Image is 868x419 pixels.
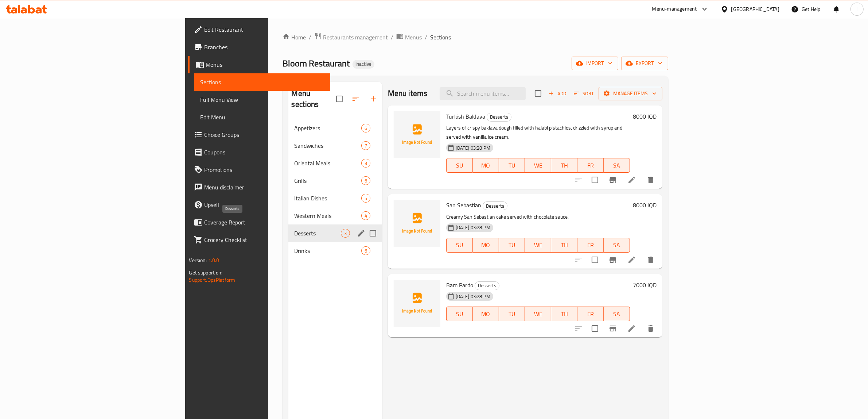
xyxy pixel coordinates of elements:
[487,113,511,122] div: Desserts
[188,38,330,56] a: Branches
[405,33,422,42] span: Menus
[546,88,569,99] button: Add
[621,57,668,70] button: export
[502,240,522,250] span: TU
[446,111,485,122] span: Turkish Baklava
[633,200,657,210] h6: 8000 IQD
[294,141,361,150] span: Sandwiches
[189,268,222,277] span: Get support on:
[607,309,627,319] span: SA
[353,60,374,69] div: Inactive
[499,238,525,253] button: TU
[204,130,324,139] span: Choice Groups
[642,171,659,189] button: delete
[294,124,361,132] div: Appetizers
[188,231,330,249] a: Grocery Checklist
[341,229,350,238] div: items
[577,238,604,253] button: FR
[446,238,473,253] button: SU
[577,59,612,68] span: import
[288,172,382,189] div: Grills6
[633,111,657,122] h6: 8000 IQD
[499,307,525,321] button: TU
[361,211,370,220] div: items
[314,32,388,42] a: Restaurants management
[473,158,499,173] button: MO
[502,160,522,171] span: TU
[604,158,630,173] button: SA
[361,124,370,132] div: items
[856,5,857,13] span: l
[288,116,382,262] nav: Menu sections
[483,202,507,210] span: Desserts
[208,255,219,265] span: 1.0.0
[487,113,511,121] span: Desserts
[476,160,496,171] span: MO
[587,172,603,188] span: Select to update
[288,154,382,172] div: Oriental Meals3
[294,246,361,255] span: Drinks
[188,56,330,73] a: Menus
[446,158,473,173] button: SU
[362,177,370,184] span: 6
[604,307,630,321] button: SA
[204,165,324,174] span: Promotions
[188,21,330,38] a: Edit Restaurant
[347,90,365,108] span: Sort sections
[607,240,627,250] span: SA
[194,91,330,108] a: Full Menu View
[365,90,382,108] button: Add section
[525,238,551,253] button: WE
[189,255,207,265] span: Version:
[572,57,618,70] button: import
[587,321,603,336] span: Select to update
[353,61,374,67] span: Inactive
[528,309,548,319] span: WE
[204,218,324,227] span: Coverage Report
[548,89,567,98] span: Add
[476,240,496,250] span: MO
[425,33,427,42] li: /
[294,176,361,185] span: Grills
[332,91,347,107] span: Select all sections
[642,320,659,337] button: delete
[204,25,324,34] span: Edit Restaurant
[188,143,330,161] a: Coupons
[288,137,382,154] div: Sandwiches7
[200,95,324,104] span: Full Menu View
[530,86,546,101] span: Select section
[356,228,367,239] button: edit
[525,307,551,321] button: WE
[569,88,599,99] span: Sort items
[396,32,422,42] a: Menus
[446,200,481,211] span: San Sebastian
[362,195,370,202] span: 5
[476,309,496,319] span: MO
[449,240,470,250] span: SU
[604,238,630,253] button: SA
[580,240,601,250] span: FR
[188,178,330,196] a: Menu disclaimer
[440,87,526,100] input: search
[188,126,330,143] a: Choice Groups
[361,246,370,255] div: items
[502,309,522,319] span: TU
[361,159,370,168] div: items
[204,148,324,157] span: Coupons
[288,207,382,224] div: Western Meals4
[294,229,340,238] span: Desserts
[200,113,324,122] span: Edit Menu
[446,123,630,142] p: Layers of crispy baklava dough filled with halabi pistachios, drizzled with syrup and served with...
[446,280,473,291] span: Bam Pardo
[194,73,330,91] a: Sections
[362,142,370,149] span: 7
[473,307,499,321] button: MO
[528,160,548,171] span: WE
[283,32,668,42] nav: breadcrumb
[604,89,657,98] span: Manage items
[206,60,324,69] span: Menus
[546,88,569,99] span: Add item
